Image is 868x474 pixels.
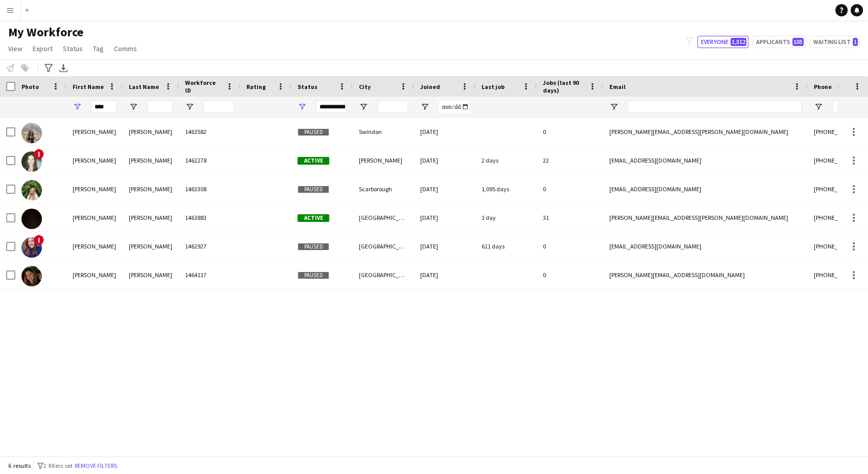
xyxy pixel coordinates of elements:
div: [GEOGRAPHIC_DATA] [353,204,414,232]
a: Comms [110,42,141,55]
div: [PERSON_NAME] [66,261,123,289]
img: Lucy Aitken [21,123,42,143]
span: ! [34,235,44,245]
button: Open Filter Menu [359,102,368,111]
button: Everyone1,312 [697,36,748,48]
span: View [8,44,22,53]
img: Lucy Kowalski [21,209,42,229]
div: [PERSON_NAME][EMAIL_ADDRESS][PERSON_NAME][DOMAIN_NAME] [603,204,808,232]
img: Lucy Smith [21,237,42,258]
span: 1,312 [730,38,746,46]
a: View [4,42,27,55]
div: [PERSON_NAME] [66,118,123,146]
div: [PERSON_NAME] [123,204,179,232]
span: Tag [93,44,104,53]
img: Lucy Watson [21,266,42,286]
span: Status [63,44,83,53]
app-action-btn: Advanced filters [42,62,55,74]
input: Workforce ID Filter Input [203,101,234,113]
a: Status [59,42,87,55]
button: Open Filter Menu [420,102,429,111]
div: [DATE] [414,146,475,174]
input: First Name Filter Input [91,101,117,113]
span: Paused [298,243,329,251]
button: Open Filter Menu [185,102,194,111]
app-action-btn: Export XLSX [57,62,70,74]
span: 1 [853,38,858,46]
div: 0 [537,118,603,146]
span: Export [33,44,53,53]
button: Open Filter Menu [814,102,823,111]
div: [PERSON_NAME][EMAIL_ADDRESS][PERSON_NAME][DOMAIN_NAME] [603,118,808,146]
div: [PERSON_NAME] [123,232,179,260]
img: Lucy Douglas [21,151,42,172]
div: 1 day [475,204,537,232]
span: Photo [21,83,39,91]
span: Workforce ID [185,79,222,94]
button: Open Filter Menu [298,102,307,111]
span: City [359,83,371,91]
div: [DATE] [414,175,475,203]
span: Rating [246,83,266,91]
div: Swindon [353,118,414,146]
button: Waiting list1 [810,36,860,48]
div: [PERSON_NAME] [66,232,123,260]
span: Paused [298,272,329,279]
button: Remove filters [73,460,119,471]
div: [PERSON_NAME] [353,146,414,174]
span: Comms [114,44,137,53]
span: 105 [792,38,804,46]
input: Joined Filter Input [439,101,469,113]
div: 31 [537,204,603,232]
span: First Name [73,83,104,91]
div: [PERSON_NAME] [123,175,179,203]
div: 1464117 [179,261,240,289]
div: [PERSON_NAME] [66,204,123,232]
button: Applicants105 [752,36,806,48]
button: Open Filter Menu [129,102,138,111]
div: 611 days [475,232,537,260]
span: Last job [482,83,505,91]
span: Last Name [129,83,159,91]
img: Lucy Drew [21,180,42,200]
input: Last Name Filter Input [147,101,173,113]
span: Joined [420,83,440,91]
input: Email Filter Input [628,101,802,113]
span: Phone [814,83,832,91]
input: City Filter Input [377,101,408,113]
div: [DATE] [414,232,475,260]
div: 2 days [475,146,537,174]
div: 1463883 [179,204,240,232]
div: [DATE] [414,118,475,146]
span: Active [298,214,329,222]
a: Tag [89,42,108,55]
div: 1462927 [179,232,240,260]
span: Active [298,157,329,165]
div: 0 [537,232,603,260]
span: My Workforce [8,25,83,40]
div: [EMAIL_ADDRESS][DOMAIN_NAME] [603,232,808,260]
div: 0 [537,261,603,289]
div: [DATE] [414,261,475,289]
div: [GEOGRAPHIC_DATA] [353,232,414,260]
div: [PERSON_NAME] [123,261,179,289]
div: [PERSON_NAME] [66,146,123,174]
div: 1463582 [179,118,240,146]
div: Scarborough [353,175,414,203]
div: [PERSON_NAME][EMAIL_ADDRESS][DOMAIN_NAME] [603,261,808,289]
button: Open Filter Menu [73,102,82,111]
div: [GEOGRAPHIC_DATA] [353,261,414,289]
div: [PERSON_NAME] [66,175,123,203]
div: 1,095 days [475,175,537,203]
div: [PERSON_NAME] [123,146,179,174]
div: 1463308 [179,175,240,203]
div: 0 [537,175,603,203]
span: Paused [298,128,329,136]
div: 22 [537,146,603,174]
div: 1462278 [179,146,240,174]
a: Export [29,42,57,55]
span: Jobs (last 90 days) [543,79,585,94]
span: 2 filters set [43,462,73,469]
div: [PERSON_NAME] [123,118,179,146]
button: Open Filter Menu [609,102,619,111]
